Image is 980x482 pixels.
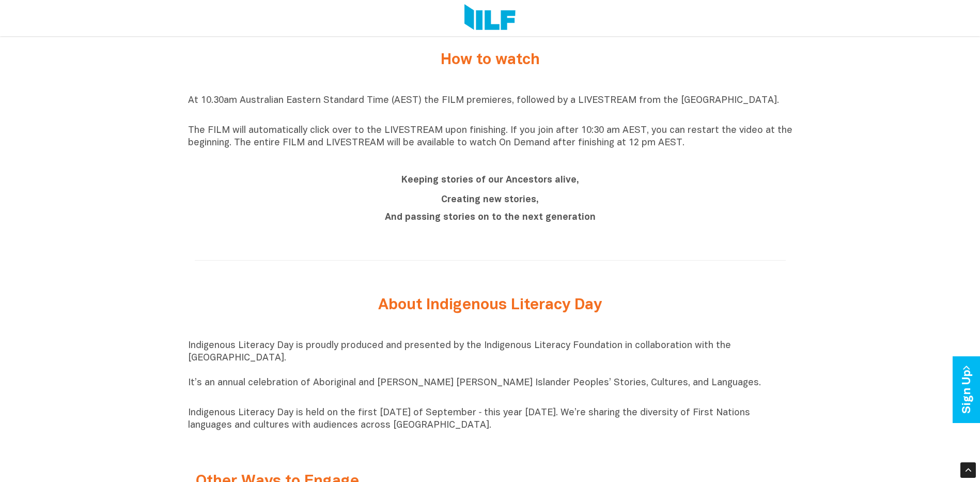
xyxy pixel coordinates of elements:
[385,213,596,222] b: And passing stories on to the next generation
[960,462,976,478] div: Scroll Back to Top
[441,195,539,204] b: Creating new stories,
[188,95,792,119] p: At 10.30am Australian Eastern Standard Time (AEST) the FILM premieres, followed by a LIVESTREAM f...
[297,52,684,69] h2: How to watch
[188,407,792,432] p: Indigenous Literacy Day is held on the first [DATE] of September ‑ this year [DATE]. We’re sharin...
[188,125,792,149] p: The FILM will automatically click over to the LIVESTREAM upon finishing. If you join after 10:30 ...
[297,297,684,314] h2: About Indigenous Literacy Day
[464,4,516,32] img: Logo
[401,176,579,185] b: Keeping stories of our Ancestors alive,
[188,340,792,402] p: Indigenous Literacy Day is proudly produced and presented by the Indigenous Literacy Foundation i...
